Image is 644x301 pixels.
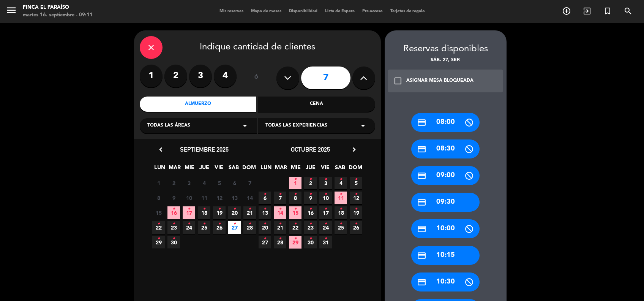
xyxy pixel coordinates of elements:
[294,188,297,200] i: •
[324,173,327,185] i: •
[355,218,357,230] i: •
[304,236,317,249] span: 30
[411,113,480,132] div: 08:00
[309,218,312,230] i: •
[152,177,165,189] span: 1
[355,203,357,215] i: •
[339,203,342,215] i: •
[228,192,241,204] span: 13
[23,11,93,19] div: martes 16. septiembre - 09:11
[198,163,210,176] span: JUE
[227,163,240,176] span: SAB
[289,206,301,219] span: 15
[265,122,327,130] span: Todas las experiencias
[350,177,362,189] span: 5
[244,65,269,91] div: ó
[335,192,347,204] span: 11
[183,206,195,219] span: 17
[259,192,271,204] span: 6
[411,219,480,238] div: 10:00
[153,163,166,176] span: LUN
[198,206,210,219] span: 18
[152,236,165,249] span: 29
[240,121,249,130] i: arrow_drop_down
[562,6,571,16] i: add_circle_outline
[6,5,17,16] i: menu
[233,218,236,230] i: •
[168,163,181,176] span: MAR
[355,188,357,200] i: •
[258,97,375,112] div: Cena
[23,4,93,11] div: Finca El Paraíso
[294,173,297,185] i: •
[417,171,426,181] i: credit_card
[152,192,165,204] span: 8
[248,203,251,215] i: •
[259,236,271,249] span: 27
[304,192,317,204] span: 9
[349,163,361,176] span: DOM
[213,221,226,234] span: 26
[279,233,281,245] i: •
[304,221,317,234] span: 23
[324,218,327,230] i: •
[417,144,426,154] i: credit_card
[309,188,312,200] i: •
[274,236,286,249] span: 28
[203,203,205,215] i: •
[243,192,256,204] span: 14
[157,233,160,245] i: •
[279,188,281,200] i: •
[216,9,247,13] span: Mis reservas
[172,203,175,215] i: •
[324,203,327,215] i: •
[274,206,286,219] span: 14
[264,203,266,215] i: •
[355,173,357,185] i: •
[406,77,474,85] div: ASIGNAR MESA BLOQUEADA
[198,221,210,234] span: 25
[319,236,332,249] span: 31
[218,203,221,215] i: •
[321,9,358,13] span: Lista de Espera
[279,203,281,215] i: •
[167,206,180,219] span: 16
[183,177,195,189] span: 3
[147,43,156,52] i: close
[603,6,612,16] i: turned_in_not
[172,218,175,230] i: •
[339,188,342,200] i: •
[157,146,165,154] i: chevron_left
[335,221,347,234] span: 25
[319,221,332,234] span: 24
[304,163,317,176] span: JUE
[172,233,175,245] i: •
[411,166,480,185] div: 09:00
[324,188,327,200] i: •
[358,9,387,13] span: Pre-acceso
[417,118,426,127] i: credit_card
[167,236,180,249] span: 30
[335,206,347,219] span: 18
[259,221,271,234] span: 20
[582,6,592,16] i: exit_to_app
[264,218,266,230] i: •
[140,97,257,112] div: Almuerzo
[228,177,241,189] span: 6
[294,203,297,215] i: •
[334,163,346,176] span: SAB
[304,206,317,219] span: 16
[319,163,331,176] span: VIE
[213,206,226,219] span: 19
[285,9,321,13] span: Disponibilidad
[309,233,312,245] i: •
[417,277,426,287] i: credit_card
[289,163,302,176] span: MIE
[140,36,375,59] div: Indique cantidad de clientes
[183,163,196,176] span: MIE
[324,233,327,245] i: •
[213,177,226,189] span: 5
[264,188,266,200] i: •
[291,146,330,153] span: octubre 2025
[214,65,237,87] label: 4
